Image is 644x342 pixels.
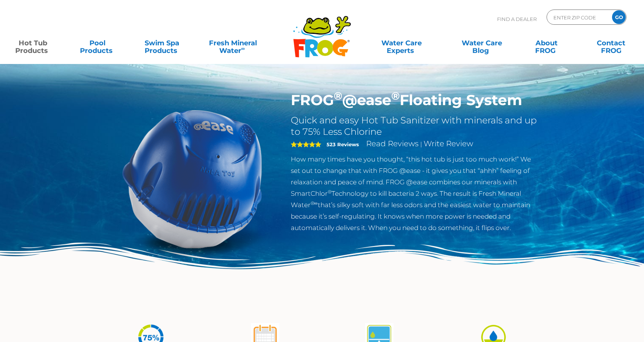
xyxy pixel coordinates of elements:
input: Zip Code Form [553,12,604,23]
a: Water CareExperts [360,35,442,51]
a: Hot TubProducts [8,35,58,51]
sup: ® [391,89,400,102]
a: Write Review [424,139,473,148]
a: Water CareBlog [457,35,507,51]
h1: FROG @ease Floating System [291,91,539,109]
img: hot-tub-product-atease-system.png [105,91,279,266]
sup: ® [334,89,342,102]
span: 5 [291,141,321,147]
sup: ®∞ [311,200,318,206]
p: Find A Dealer [497,10,537,29]
p: How many times have you thought, “this hot tub is just too much work!” We set out to change that ... [291,153,539,233]
a: ContactFROG [586,35,636,51]
sup: ® [328,189,332,195]
a: AboutFROG [521,35,572,51]
a: Read Reviews [366,139,419,148]
h2: Quick and easy Hot Tub Sanitizer with minerals and up to 75% Less Chlorine [291,115,539,137]
input: GO [612,10,626,24]
strong: 523 Reviews [327,141,359,147]
a: Fresh MineralWater∞ [202,35,265,51]
span: | [420,141,422,148]
a: PoolProducts [72,35,123,51]
sup: ∞ [241,45,245,51]
a: Swim SpaProducts [137,35,187,51]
